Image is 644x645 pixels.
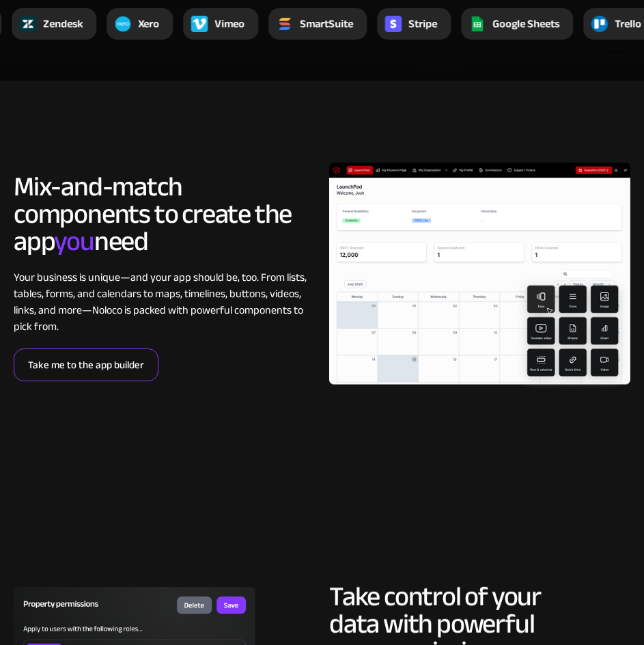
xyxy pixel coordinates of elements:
[54,216,94,267] span: you
[300,16,353,32] div: SmartSuite
[14,348,158,381] a: Take me to the app builder
[43,16,83,32] div: Zendesk
[138,16,159,32] div: Xero
[214,16,244,32] div: Vimeo
[492,16,559,32] div: Google Sheets
[14,269,316,335] div: Your business is unique—and your app should be, too. From lists, tables, forms, and calendars to ...
[615,16,641,32] div: Trello
[14,174,316,256] h2: Mix-and-match components to create the app need
[408,16,437,32] div: Stripe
